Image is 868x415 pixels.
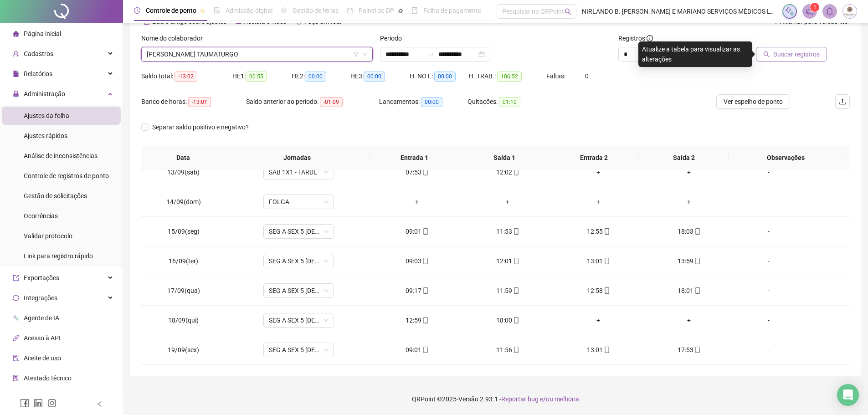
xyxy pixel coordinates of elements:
sup: 1 [810,3,819,12]
span: mobile [693,347,701,353]
span: down [362,51,368,57]
span: NIRLANDO B. [PERSON_NAME] E MARIANO SERVIÇOS MÉDICOS LTDA [582,6,777,16]
div: 18:03 [651,226,727,236]
span: user-add [13,51,19,57]
span: Ocorrências [24,212,58,220]
span: Faltas: [546,72,567,80]
div: 13:01 [560,345,637,355]
button: Buscar registros [756,47,827,61]
div: H. TRAB.: [469,71,546,82]
button: Ver espelho de ponto [716,94,790,109]
span: SAB 1X1 - TARDE [269,165,329,179]
span: mobile [512,169,519,175]
th: Data [141,145,225,170]
div: - [742,345,796,355]
div: - [742,167,796,177]
div: 09:01 [379,226,455,236]
span: instagram [47,399,56,408]
div: 12:55 [560,226,637,236]
div: + [560,167,637,177]
span: mobile [693,228,701,235]
span: to [427,51,435,58]
span: Buscar registros [773,49,820,59]
div: 17:53 [651,345,727,355]
span: mobile [512,228,519,235]
span: upload [839,98,846,105]
span: Cadastros [24,50,53,57]
span: Ajustes da folha [24,112,69,119]
span: pushpin [398,8,403,14]
div: + [651,167,727,177]
span: lock [13,91,19,97]
span: 14/09(dom) [166,198,201,205]
label: Período [380,33,408,43]
div: H. NOT.: [410,71,469,82]
span: bell [826,7,834,15]
span: home [13,31,19,37]
span: Admissão digital [226,7,272,14]
span: SEG A SEX 5 X 8 - MANHÃ [269,284,329,297]
div: + [560,197,637,207]
span: Controle de registros de ponto [24,172,109,179]
div: 11:53 [470,226,546,236]
div: 09:17 [379,286,455,296]
span: 01:10 [499,97,520,107]
span: Ajustes rápidos [24,132,67,139]
span: SEG A SEX 5 X 8 - MANHÃ [269,313,329,327]
span: Página inicial [24,30,61,37]
div: Saldo anterior ao período: [246,97,379,107]
th: Entrada 2 [549,145,639,170]
div: Quitações: [467,97,556,107]
span: Atestado técnico [24,374,72,382]
span: 00:00 [305,72,326,82]
span: 15/09(seg) [168,228,200,235]
div: Banco de horas: [141,97,246,107]
span: mobile [421,169,429,175]
span: mobile [693,287,701,294]
span: mobile [603,287,610,294]
span: FOLGA [269,195,329,209]
th: Observações [729,145,843,170]
div: - [742,197,796,207]
span: SOYARA GUIMARÃES TAUMATURGO [147,47,367,61]
th: Saída 2 [639,145,729,170]
span: filter [353,51,359,57]
span: mobile [421,287,429,294]
div: 11:56 [470,345,546,355]
div: HE 2: [292,71,351,82]
span: facebook [20,399,29,408]
th: Saída 1 [459,145,549,170]
div: - [742,286,796,296]
span: mobile [693,258,701,264]
span: Separar saldo positivo e negativo? [149,122,252,132]
div: 18:00 [470,315,546,325]
span: swap-right [427,51,435,58]
th: Entrada 1 [370,145,459,170]
span: Link para registro rápido [24,252,93,260]
span: Versão [458,395,478,403]
span: SEG A SEX 5 X 8 - MANHÃ [269,254,329,268]
div: Open Intercom Messenger [837,384,859,406]
div: 09:03 [379,256,455,266]
span: SEG A SEX 5 X 8 - MANHÃ [269,225,329,238]
span: Relatórios [24,70,52,77]
span: notification [806,7,814,15]
span: Integrações [24,294,57,302]
span: Controle de ponto [146,7,196,14]
footer: QRPoint © 2025 - 2.93.1 - [123,383,868,415]
span: export [13,275,19,281]
span: linkedin [34,399,43,408]
div: 07:53 [379,167,455,177]
div: Saldo total: [141,71,232,82]
span: mobile [421,228,429,235]
span: Reportar bug e/ou melhoria [501,395,579,403]
span: sync [13,295,19,301]
span: Registros [618,33,653,43]
th: Jornadas [225,145,370,170]
span: pushpin [200,8,205,14]
div: 18:01 [651,286,727,296]
div: Atualize a tabela para visualizar as alterações [638,41,752,67]
span: Gestão de férias [293,7,339,14]
span: mobile [512,258,519,264]
div: + [470,197,546,207]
